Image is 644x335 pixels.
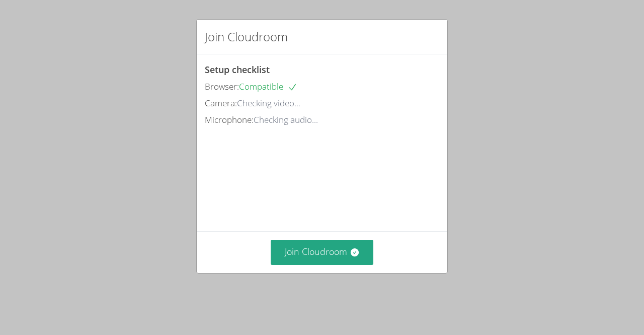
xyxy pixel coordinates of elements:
[271,240,374,264] button: Join Cloudroom
[205,114,254,125] span: Microphone:
[205,81,239,92] span: Browser:
[237,97,300,109] span: Checking video...
[254,114,318,125] span: Checking audio...
[205,28,288,46] h2: Join Cloudroom
[239,81,297,92] span: Compatible
[205,63,270,76] span: Setup checklist
[205,97,237,109] span: Camera:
